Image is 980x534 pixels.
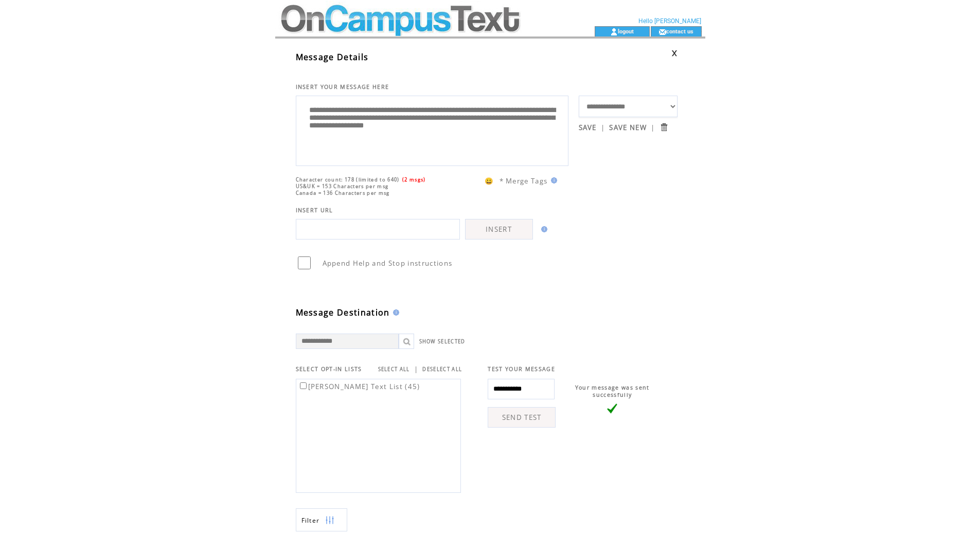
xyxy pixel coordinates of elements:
[296,307,390,318] span: Message Destination
[390,309,399,316] img: help.gif
[296,83,389,90] span: INSERT YOUR MESSAGE HERE
[488,365,555,373] span: TEST YOUR MESSAGE
[325,509,334,532] img: filters.png
[323,259,453,268] span: Append Help and Stop instructions
[601,123,605,132] span: |
[465,219,533,240] a: INSERT
[607,403,617,414] img: vLarge.png
[419,338,466,345] a: SHOW SELECTED
[296,508,347,531] a: Filter
[422,366,462,373] a: DESELECT ALL
[296,207,333,214] span: INSERT URL
[296,183,389,190] span: US&UK = 153 Characters per msg
[666,28,693,34] a: contact us
[658,28,666,36] img: contact_us_icon.gif
[618,28,634,34] a: logout
[378,366,410,373] a: SELECT ALL
[296,190,390,196] span: Canada = 136 Characters per msg
[609,123,647,132] a: SAVE NEW
[638,17,701,25] span: Hello [PERSON_NAME]
[488,407,556,428] a: SEND TEST
[548,177,557,183] img: help.gif
[651,123,655,132] span: |
[300,382,307,389] input: [PERSON_NAME] Text List (45)
[296,176,400,183] span: Character count: 178 (limited to 640)
[500,176,548,186] span: * Merge Tags
[301,516,320,525] span: Show filters
[538,226,547,232] img: help.gif
[610,28,618,36] img: account_icon.gif
[296,51,369,63] span: Message Details
[298,382,420,391] label: [PERSON_NAME] Text List (45)
[575,384,650,398] span: Your message was sent successfully
[402,176,426,183] span: (2 msgs)
[659,122,669,132] input: Submit
[579,123,597,132] a: SAVE
[414,364,418,374] span: |
[485,176,494,186] span: 😀
[296,365,362,373] span: SELECT OPT-IN LISTS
